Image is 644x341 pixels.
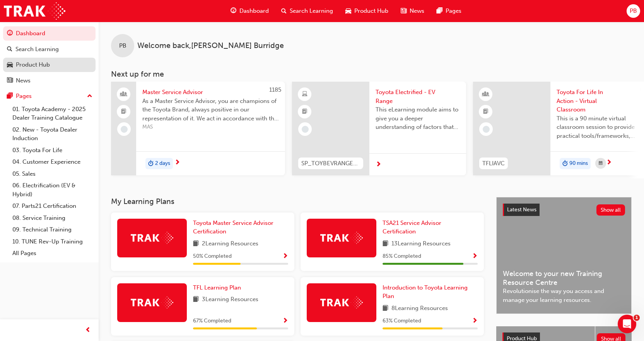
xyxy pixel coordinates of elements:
a: car-iconProduct Hub [339,3,395,19]
div: Product Hub [16,60,50,69]
a: 02. New - Toyota Dealer Induction [9,124,96,144]
span: Master Service Advisor [142,88,279,97]
span: duration-icon [148,159,154,169]
span: 63 % Completed [383,317,421,326]
button: Pages [3,89,96,103]
h3: My Learning Plans [111,197,484,206]
span: Revolutionise the way you access and manage your learning resources. [503,287,625,304]
span: MAS [142,123,279,132]
span: Toyota Electrified - EV Range [376,88,460,105]
span: News [410,7,424,15]
span: Welcome back , [PERSON_NAME] Burridge [137,41,284,50]
span: PB [119,41,126,50]
a: News [3,74,96,88]
span: 8 Learning Resources [391,304,448,314]
span: car-icon [345,6,351,16]
img: Trak [320,232,363,244]
a: Latest NewsShow allWelcome to your new Training Resource CentreRevolutionise the way you access a... [496,197,632,314]
iframe: Intercom live chat [618,315,636,333]
a: SP_TOYBEVRANGE_ELToyota Electrified - EV RangeThis eLearning module aims to give you a deeper und... [292,82,466,175]
button: PB [627,4,640,18]
span: guage-icon [231,6,236,16]
button: Show Progress [282,252,288,261]
a: 1185Master Service AdvisorAs a Master Service Advisor, you are champions of the Toyota Brand, alw... [111,82,285,175]
a: news-iconNews [395,3,430,19]
img: Trak [131,232,173,244]
span: Search Learning [290,7,333,15]
span: 3 Learning Resources [202,295,258,305]
span: news-icon [401,6,407,16]
a: 09. Technical Training [9,224,96,236]
span: This is a 90 minute virtual classroom session to provide practical tools/frameworks, behaviours a... [557,114,641,141]
span: Show Progress [472,253,478,260]
a: TFL Learning Plan [193,283,244,292]
span: book-icon [193,295,199,305]
a: 04. Customer Experience [9,156,96,168]
span: book-icon [383,239,388,249]
span: news-icon [7,77,13,84]
span: 2 Learning Resources [202,239,258,249]
button: Show Progress [282,316,288,326]
span: learningRecordVerb_NONE-icon [302,126,309,133]
span: booktick-icon [483,107,489,117]
a: 03. Toyota For Life [9,144,96,156]
span: calendar-icon [599,159,603,168]
span: car-icon [7,62,13,69]
img: Trak [320,296,363,308]
button: DashboardSearch LearningProduct HubNews [3,25,96,89]
span: Show Progress [282,253,288,260]
span: TSA21 Service Advisor Certification [383,219,441,235]
a: pages-iconPages [430,3,468,19]
span: learningResourceType_INSTRUCTOR_LED-icon [483,89,489,99]
span: search-icon [281,6,287,16]
span: Pages [446,7,461,15]
span: This eLearning module aims to give you a deeper understanding of factors that influence driving r... [376,105,460,132]
span: Dashboard [239,7,269,15]
span: Welcome to your new Training Resource Centre [503,269,625,287]
span: Introduction to Toyota Learning Plan [383,284,468,300]
span: Latest News [507,206,536,213]
span: 85 % Completed [383,252,421,261]
span: guage-icon [7,30,13,37]
span: 2 days [155,159,170,168]
a: 06. Electrification (EV & Hybrid) [9,180,96,200]
a: 07. Parts21 Certification [9,200,96,212]
span: 90 mins [569,159,588,168]
span: learningRecordVerb_NONE-icon [483,126,490,133]
h3: Next up for me [99,70,644,79]
div: News [16,76,31,85]
a: guage-iconDashboard [224,3,275,19]
span: 1185 [269,86,281,93]
span: Toyota Master Service Advisor Certification [193,219,273,235]
button: Show all [596,204,625,216]
div: Pages [16,92,32,101]
a: 01. Toyota Academy - 2025 Dealer Training Catalogue [9,103,96,124]
span: next-icon [376,161,381,168]
span: next-icon [606,159,612,166]
span: Toyota For Life In Action - Virtual Classroom [557,88,641,114]
a: All Pages [9,247,96,259]
a: search-iconSearch Learning [275,3,339,19]
a: Latest NewsShow all [503,204,625,216]
img: Trak [4,2,65,20]
span: pages-icon [437,6,442,16]
a: Toyota Master Service Advisor Certification [193,219,288,236]
div: Search Learning [15,45,59,54]
span: booktick-icon [121,107,126,117]
span: book-icon [193,239,199,249]
span: booktick-icon [302,107,307,117]
button: Show Progress [472,252,478,261]
a: TSA21 Service Advisor Certification [383,219,478,236]
span: TFL Learning Plan [193,284,241,291]
span: 0 [640,86,643,93]
span: Show Progress [472,318,478,325]
span: SP_TOYBEVRANGE_EL [301,159,360,168]
span: up-icon [87,91,92,101]
span: search-icon [7,46,12,53]
a: Dashboard [3,26,96,41]
span: duration-icon [562,159,568,169]
img: Trak [131,296,173,308]
span: learningResourceType_ELEARNING-icon [302,89,307,99]
a: 10. TUNE Rev-Up Training [9,236,96,248]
